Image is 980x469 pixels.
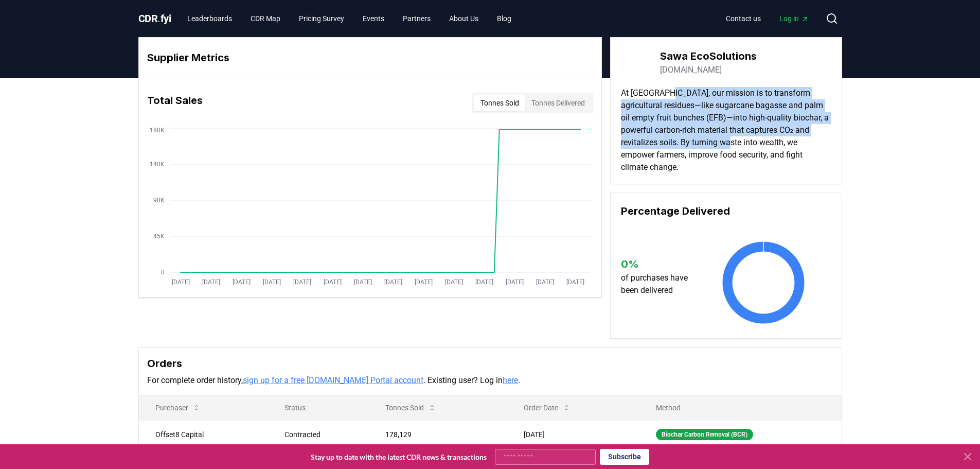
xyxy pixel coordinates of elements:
[377,397,444,418] button: Tonnes Sold
[779,13,809,24] span: Log in
[656,429,753,440] div: Biochar Carbon Removal (BCR)
[771,9,817,28] a: Log in
[503,375,518,385] a: here
[566,279,584,286] tspan: [DATE]
[489,9,520,28] a: Blog
[232,279,250,286] tspan: [DATE]
[262,279,280,286] tspan: [DATE]
[441,9,487,28] a: About Us
[507,420,639,448] td: [DATE]
[150,161,165,168] tspan: 140K
[369,420,508,448] td: 178,129
[660,64,722,76] a: [DOMAIN_NAME]
[153,197,165,204] tspan: 90K
[139,420,269,448] td: Offset8 Capital
[147,93,203,113] h3: Total Sales
[157,12,161,25] span: .
[536,279,554,286] tspan: [DATE]
[291,9,352,28] a: Pricing Survey
[475,279,493,286] tspan: [DATE]
[171,279,189,286] tspan: [DATE]
[525,95,591,111] button: Tonnes Delivered
[515,397,579,418] button: Order Date
[276,403,360,413] p: Status
[179,9,520,28] nav: Main
[444,279,462,286] tspan: [DATE]
[621,272,698,297] p: of purchases have been delivered
[147,50,593,65] h3: Supplier Metrics
[138,11,171,26] a: CDR.fyi
[621,203,831,219] h3: Percentage Delivered
[179,9,240,28] a: Leaderboards
[718,9,817,28] nav: Main
[138,12,171,25] span: CDR fyi
[660,48,757,64] h3: Sawa EcoSolutions
[621,256,698,272] h3: 0 %
[384,279,402,286] tspan: [DATE]
[621,87,831,173] p: At [GEOGRAPHIC_DATA], our mission is to transform agricultural residues—like sugarcane bagasse an...
[150,127,165,134] tspan: 180K
[242,9,289,28] a: CDR Map
[395,9,439,28] a: Partners
[153,233,165,240] tspan: 45K
[354,9,393,28] a: Events
[293,279,311,286] tspan: [DATE]
[648,403,833,413] p: Method
[353,279,371,286] tspan: [DATE]
[505,279,523,286] tspan: [DATE]
[414,279,432,286] tspan: [DATE]
[147,397,209,418] button: Purchaser
[161,269,165,276] tspan: 0
[718,9,769,28] a: Contact us
[147,374,833,387] p: For complete order history, . Existing user? Log in .
[323,279,341,286] tspan: [DATE]
[284,429,360,440] div: Contracted
[474,95,525,111] button: Tonnes Sold
[202,279,220,286] tspan: [DATE]
[621,48,650,77] img: Sawa EcoSolutions-logo
[243,375,423,385] a: sign up for a free [DOMAIN_NAME] Portal account
[147,356,833,371] h3: Orders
